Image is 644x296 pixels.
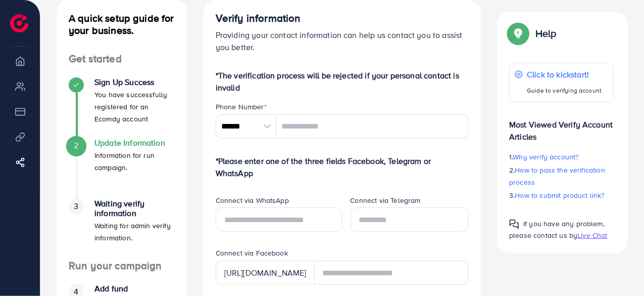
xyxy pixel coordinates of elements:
span: Why verify account? [513,152,579,162]
span: Live Chat [577,230,607,240]
p: Providing your contact information can help us contact you to assist you better. [216,29,469,53]
p: Click to kickstart! [527,68,602,80]
p: Most Viewed Verify Account Articles [509,110,614,143]
img: Popup guide [509,24,527,43]
li: Update Information [57,138,187,199]
span: How to submit product link? [515,190,605,200]
label: Phone Number [216,102,267,112]
p: You have successfully registered for an Ecomdy account [94,89,175,125]
img: Popup guide [509,219,519,229]
h4: Update Information [94,138,175,148]
p: Help [535,27,557,39]
p: *Please enter one of the three fields Facebook, Telegram or WhatsApp [216,155,469,179]
label: Connect via Facebook [216,248,288,258]
span: If you have any problem, please contact us by [509,219,605,240]
h4: A quick setup guide for your business. [57,12,187,36]
label: Connect via Telegram [351,195,421,205]
p: 1. [509,151,614,163]
p: *The verification process will be rejected if your personal contact is invalid [216,69,469,94]
h4: Run your campaign [57,260,187,272]
li: Sign Up Success [57,77,187,138]
h4: Waiting verify information [94,199,175,218]
h4: Verify information [216,12,469,25]
p: 2. [509,164,614,188]
label: Connect via WhatsApp [216,195,289,205]
span: 2 [74,140,78,151]
span: How to pass the verification process [509,165,605,187]
li: Waiting verify information [57,199,187,260]
p: Guide to verifying account [527,84,602,97]
p: Information for run campaign. [94,149,175,174]
p: 3. [509,189,614,201]
span: 3 [74,200,78,212]
iframe: Chat [601,250,636,288]
img: logo [10,14,28,32]
div: [URL][DOMAIN_NAME] [216,261,315,285]
h4: Add fund [94,284,175,293]
h4: Get started [57,53,187,65]
p: Waiting for admin verify information. [94,220,175,244]
h4: Sign Up Success [94,77,175,87]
